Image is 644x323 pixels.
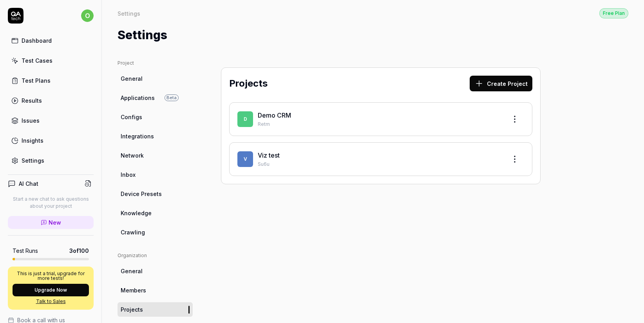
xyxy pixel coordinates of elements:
[258,111,291,119] a: Demo CRM
[121,190,162,198] span: Device Presets
[237,111,253,127] span: D
[237,151,253,167] span: V
[118,187,193,201] a: Device Presets
[121,228,145,236] span: Crawling
[22,76,51,85] div: Test Plans
[8,216,94,229] a: New
[121,113,142,121] span: Configs
[22,156,44,165] div: Settings
[165,94,179,101] span: Beta
[599,8,628,18] button: Free Plan
[121,267,143,275] span: General
[8,196,94,210] p: Start a new chat to ask questions about your project
[121,209,152,217] span: Knowledge
[69,247,89,255] span: 3 of 100
[121,171,136,179] span: Inbox
[121,94,155,102] span: Applications
[121,305,143,314] span: Projects
[22,116,40,125] div: Issues
[8,53,94,68] a: Test Cases
[121,132,154,140] span: Integrations
[121,286,146,294] span: Members
[8,153,94,168] a: Settings
[13,271,89,281] p: This is just a trial, upgrade for more tests!
[22,56,52,65] div: Test Cases
[118,206,193,220] a: Knowledge
[118,60,193,67] div: Project
[118,302,193,317] a: Projects
[229,76,268,91] h2: Projects
[22,96,42,105] div: Results
[8,133,94,148] a: Insights
[118,283,193,298] a: Members
[118,26,167,44] h1: Settings
[13,284,89,296] button: Upgrade Now
[13,247,38,254] h5: Test Runs
[49,218,61,227] span: New
[118,71,193,86] a: General
[8,73,94,88] a: Test Plans
[8,113,94,128] a: Issues
[81,9,94,22] span: o
[258,121,501,128] p: Retm
[22,36,52,45] div: Dashboard
[118,252,193,259] div: Organization
[118,9,140,17] div: Settings
[81,8,94,24] button: o
[118,264,193,278] a: General
[118,148,193,163] a: Network
[118,129,193,143] a: Integrations
[8,93,94,108] a: Results
[118,167,193,182] a: Inbox
[118,225,193,240] a: Crawling
[121,74,143,83] span: General
[8,33,94,48] a: Dashboard
[118,110,193,124] a: Configs
[13,298,89,305] a: Talk to Sales
[121,151,144,160] span: Network
[258,151,280,159] a: Viz test
[22,136,43,145] div: Insights
[599,8,628,18] div: Free Plan
[19,180,38,188] h4: AI Chat
[470,76,532,91] button: Create Project
[258,161,501,168] p: Su6u
[118,91,193,105] a: ApplicationsBeta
